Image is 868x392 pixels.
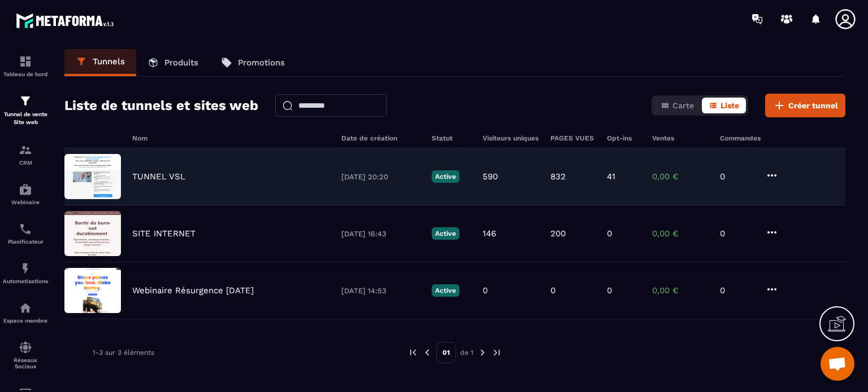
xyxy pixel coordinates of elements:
[132,228,196,239] p: SITE INTERNET
[19,183,32,196] img: automations
[607,171,615,182] p: 41
[16,10,118,31] img: logo
[483,285,488,296] p: 0
[720,285,754,296] p: 0
[652,134,709,142] h6: Ventes
[132,134,330,142] h6: Nom
[132,171,185,182] p: TUNNEL VSL
[550,171,566,182] p: 832
[607,134,641,142] h6: Opt-ins
[3,318,48,324] p: Espace membre
[432,284,459,297] p: Active
[720,134,761,142] h6: Commandes
[460,348,474,357] p: de 1
[607,228,612,239] p: 0
[652,228,709,239] p: 0,00 €
[3,46,48,86] a: formationformationTableau de bord
[652,171,709,182] p: 0,00 €
[483,228,496,239] p: 146
[607,285,612,296] p: 0
[19,143,32,157] img: formation
[64,94,258,117] h2: Liste de tunnels et sites web
[672,101,694,110] span: Carte
[721,101,739,110] span: Liste
[3,199,48,205] p: Webinaire
[492,347,502,358] img: next
[136,49,210,76] a: Produits
[720,228,754,239] p: 0
[19,222,32,236] img: scheduler
[432,227,459,240] p: Active
[341,287,420,295] p: [DATE] 14:53
[765,94,845,117] button: Créer tunnel
[408,347,418,358] img: prev
[3,357,48,369] p: Réseaux Sociaux
[652,285,709,296] p: 0,00 €
[550,134,596,142] h6: PAGES VUES
[93,349,154,356] p: 1-3 sur 3 éléments
[720,171,754,182] p: 0
[19,94,32,108] img: formation
[64,268,121,313] img: image
[702,98,746,113] button: Liste
[821,347,854,381] div: Ouvrir le chat
[19,262,32,275] img: automations
[210,49,296,76] a: Promotions
[19,341,32,354] img: social-network
[3,239,48,245] p: Planificateur
[3,71,48,77] p: Tableau de bord
[3,278,48,284] p: Automatisations
[432,170,459,183] p: Active
[3,253,48,293] a: automationsautomationsAutomatisations
[3,111,48,126] p: Tunnel de vente Site web
[550,285,555,296] p: 0
[550,228,566,239] p: 200
[64,154,121,199] img: image
[93,56,125,67] p: Tunnels
[788,100,838,111] span: Créer tunnel
[478,347,488,358] img: next
[341,173,420,181] p: [DATE] 20:20
[19,301,32,315] img: automations
[64,211,121,256] img: image
[64,49,136,76] a: Tunnels
[483,171,498,182] p: 590
[3,86,48,135] a: formationformationTunnel de vente Site web
[422,347,432,358] img: prev
[3,332,48,378] a: social-networksocial-networkRéseaux Sociaux
[3,174,48,214] a: automationsautomationsWebinaire
[654,98,701,113] button: Carte
[432,134,471,142] h6: Statut
[3,293,48,332] a: automationsautomationsEspace membre
[19,55,32,68] img: formation
[341,134,420,142] h6: Date de création
[3,135,48,174] a: formationformationCRM
[3,160,48,166] p: CRM
[436,342,456,363] p: 01
[341,230,420,238] p: [DATE] 16:43
[132,285,254,296] p: Webinaire Résurgence [DATE]
[483,134,539,142] h6: Visiteurs uniques
[3,214,48,253] a: schedulerschedulerPlanificateur
[238,58,285,68] p: Promotions
[164,58,198,68] p: Produits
